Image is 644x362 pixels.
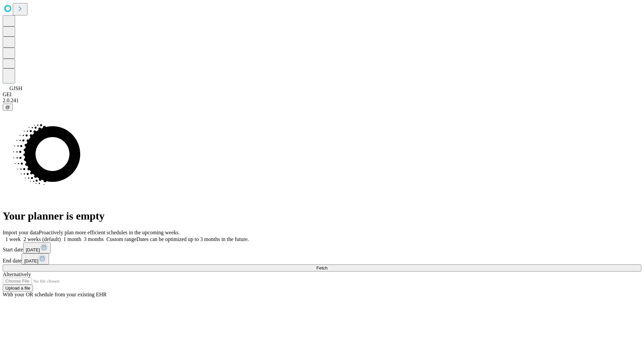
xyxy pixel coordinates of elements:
button: Upload a file [3,285,33,292]
div: Start date [3,242,641,253]
span: 3 months [84,236,104,242]
div: 2.0.241 [3,98,641,104]
span: Fetch [316,265,327,270]
div: End date [3,253,641,264]
span: With your OR schedule from your existing EHR [3,292,107,297]
span: GJSH [9,85,22,91]
span: Dates can be optimized up to 3 months in the future. [137,236,249,242]
button: [DATE] [23,242,51,253]
span: Import your data [3,230,39,235]
span: [DATE] [24,258,38,263]
span: @ [5,105,10,110]
button: [DATE] [21,253,49,264]
span: [DATE] [26,247,40,252]
h1: Your planner is empty [3,210,641,222]
div: GEI [3,92,641,98]
button: @ [3,104,13,111]
button: Fetch [3,264,641,271]
span: 2 weeks (default) [23,236,61,242]
span: Custom range [106,236,136,242]
span: Proactively plan more efficient schedules in the upcoming weeks. [39,230,180,235]
span: Alternatively [3,271,31,277]
span: 1 month [63,236,81,242]
span: 1 week [5,236,21,242]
